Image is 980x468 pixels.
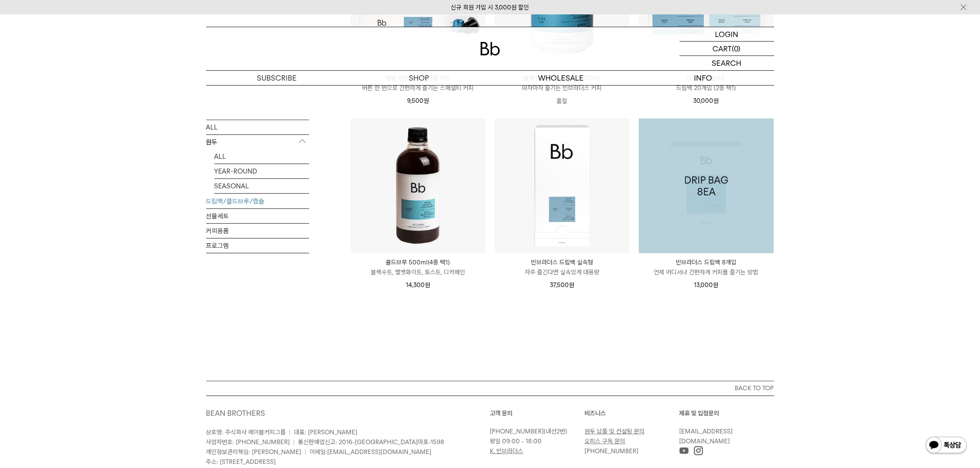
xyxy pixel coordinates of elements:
[480,42,500,56] img: 로고
[206,223,309,238] a: 커피용품
[490,426,581,436] p: (내선2번)
[206,209,309,223] a: 선물세트
[639,257,774,267] p: 빈브라더스 드립백 8개입
[585,438,626,445] a: 오피스 구독 문의
[214,149,309,163] a: ALL
[351,118,486,253] img: 콜드브루 500ml(4종 택1)
[206,429,286,436] span: 상호명: 주식회사 에이블커피그룹
[206,409,265,417] a: BEAN BROTHERS
[490,447,524,455] a: K. 빈브라더스
[715,27,738,41] p: LOGIN
[680,42,774,56] a: CART (0)
[714,97,719,104] span: 원
[294,429,358,436] span: 대표: [PERSON_NAME]
[293,438,295,446] span: |
[680,428,733,445] a: [EMAIL_ADDRESS][DOMAIN_NAME]
[712,56,742,70] p: SEARCH
[348,71,490,85] a: SHOP
[206,238,309,253] a: 프로그램
[490,71,632,85] p: WHOLESALE
[425,281,430,289] span: 원
[206,194,309,208] a: 드립백/콜드브루/캡슐
[713,42,732,56] p: CART
[639,257,774,277] a: 빈브라더스 드립백 8개입 언제 어디서나 간편하게 커피를 즐기는 방법
[585,447,639,455] a: [PHONE_NUMBER]
[424,97,429,104] span: 원
[214,164,309,178] a: YEAR-ROUND
[925,436,968,456] img: 카카오톡 채널 1:1 채팅 버튼
[550,281,574,289] span: 37,500
[694,281,718,289] span: 13,000
[639,267,774,277] p: 언제 어디서나 간편하게 커피를 즐기는 방법
[585,428,645,435] a: 원두 납품 및 컨설팅 문의
[328,448,432,456] a: [EMAIL_ADDRESS][DOMAIN_NAME]
[680,27,774,42] a: LOGIN
[713,281,718,289] span: 원
[632,71,774,85] p: INFO
[680,408,774,418] p: 제휴 및 입점문의
[490,428,544,435] a: [PHONE_NUMBER]
[694,97,719,104] span: 30,000
[639,118,774,253] img: 1000000032_add2_03.jpg
[206,134,309,149] p: 원두
[495,257,630,267] p: 빈브라더스 드립백 실속형
[206,381,774,396] button: BACK TO TOP
[351,83,486,93] p: 버튼 한 번으로 간편하게 즐기는 스페셜티 커피
[639,118,774,253] a: 빈브라더스 드립백 8개입
[351,267,486,277] p: 블랙수트, 벨벳화이트, 토스트, 디카페인
[451,4,529,11] a: 신규 회원 가입 시 3,000원 할인
[305,448,307,456] span: |
[206,438,290,446] span: 사업자번호: [PHONE_NUMBER]
[495,267,630,277] p: 자주 즐긴다면 실속있게 대용량
[407,97,429,104] span: 9,500
[406,281,430,289] span: 14,300
[585,408,680,418] p: 비즈니스
[490,408,585,418] p: 고객 문의
[732,42,741,56] p: (0)
[495,118,630,253] img: 빈브라더스 드립백 실속형
[298,438,445,446] span: 통신판매업신고: 2016-[GEOGRAPHIC_DATA]마포-1598
[495,257,630,277] a: 빈브라더스 드립백 실속형 자주 즐긴다면 실속있게 대용량
[495,93,630,109] p: 품절
[639,83,774,93] p: 드립백 20개입 (2종 택1)
[351,257,486,267] p: 콜드브루 500ml(4종 택1)
[206,448,302,456] span: 개인정보관리책임: [PERSON_NAME]
[495,83,630,93] p: 따자마자 즐기는 빈브라더스 커피
[490,436,581,446] p: 평일 09:00 - 18:00
[569,281,574,289] span: 원
[206,458,276,466] span: 주소: [STREET_ADDRESS]
[289,429,291,436] span: |
[351,257,486,277] a: 콜드브루 500ml(4종 택1) 블랙수트, 벨벳화이트, 토스트, 디카페인
[206,120,309,134] a: ALL
[310,448,432,456] span: 이메일:
[206,71,348,85] a: SUBSCRIBE
[214,178,309,193] a: SEASONAL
